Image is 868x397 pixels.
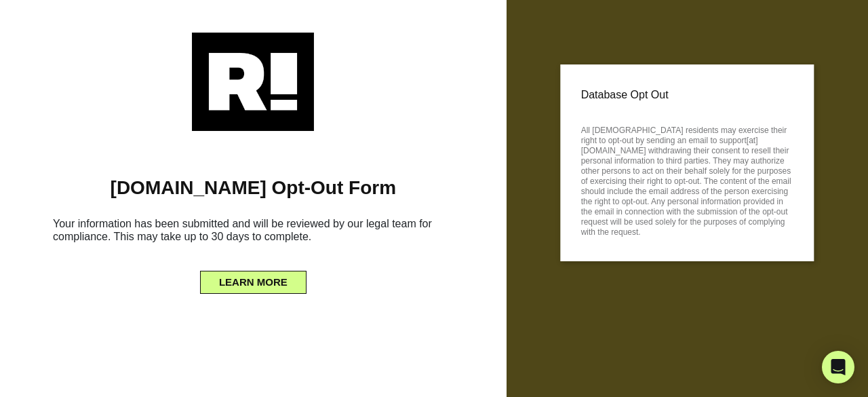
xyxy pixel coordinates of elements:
[20,212,486,254] h6: Your information has been submitted and will be reviewed by our legal team for compliance. This m...
[581,121,793,238] p: All [DEMOGRAPHIC_DATA] residents may exercise their right to opt-out by sending an email to suppo...
[581,85,793,105] p: Database Opt Out
[200,271,307,294] button: LEARN MORE
[822,351,854,383] div: Open Intercom Messenger
[20,176,486,200] h1: [DOMAIN_NAME] Opt-Out Form
[192,33,314,131] img: Retention.com
[200,273,307,284] a: LEARN MORE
